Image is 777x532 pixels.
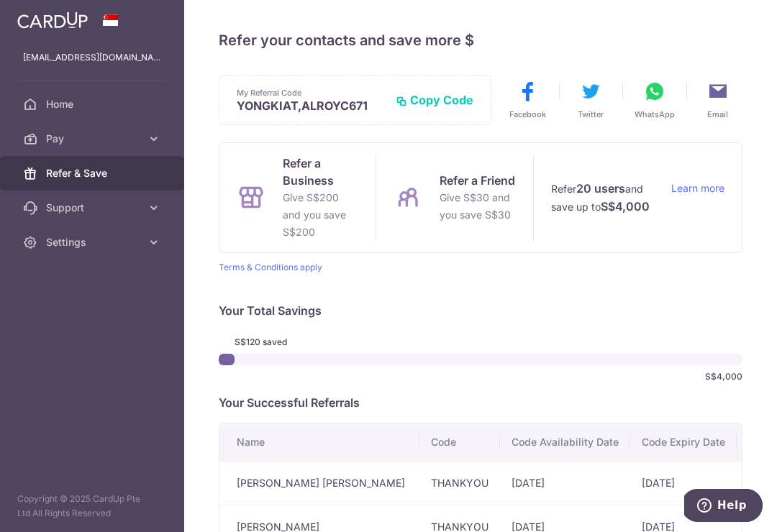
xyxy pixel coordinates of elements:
[500,423,630,461] th: Code Availability Date
[33,10,63,23] span: Help
[548,80,633,120] button: Twitter
[219,423,419,461] th: Name
[671,180,724,216] a: Learn more
[237,87,384,98] p: My Referral Code
[219,262,322,272] a: Terms & Conditions apply
[707,109,728,120] span: Email
[419,423,500,461] th: Code
[219,394,742,411] p: Your Successful Referrals
[500,461,630,505] td: [DATE]
[635,109,675,120] span: WhatsApp
[578,109,604,120] span: Twitter
[17,12,88,29] img: CardUp
[23,50,161,65] p: [EMAIL_ADDRESS][DOMAIN_NAME]
[219,461,419,505] td: [PERSON_NAME] [PERSON_NAME]
[630,423,737,461] th: Code Expiry Date
[396,93,473,107] button: Copy Code
[46,201,141,215] span: Support
[46,235,141,249] span: Settings
[630,461,737,505] td: [DATE]
[676,80,760,120] button: Email
[219,302,742,319] p: Your Total Savings
[551,180,660,216] p: Refer and save up to
[440,189,515,224] p: Give S$30 and you save S$30
[283,189,358,241] p: Give S$200 and you save S$200
[419,461,500,505] td: THANKYOU
[46,166,141,180] span: Refer & Save
[485,80,570,120] button: Facebook
[46,97,141,111] span: Home
[684,489,763,525] iframe: Opens a widget where you can find more information
[705,371,742,382] span: S$4,000
[237,98,384,113] p: YONGKIAT,ALROYC671
[509,109,546,120] span: Facebook
[440,172,515,189] p: Refer a Friend
[612,80,697,120] button: WhatsApp
[283,155,358,189] p: Refer a Business
[235,336,309,348] span: S$120 saved
[46,132,141,146] span: Pay
[219,29,742,52] h4: Refer your contacts and save more $
[601,198,650,215] strong: S$4,000
[576,180,625,197] strong: 20 users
